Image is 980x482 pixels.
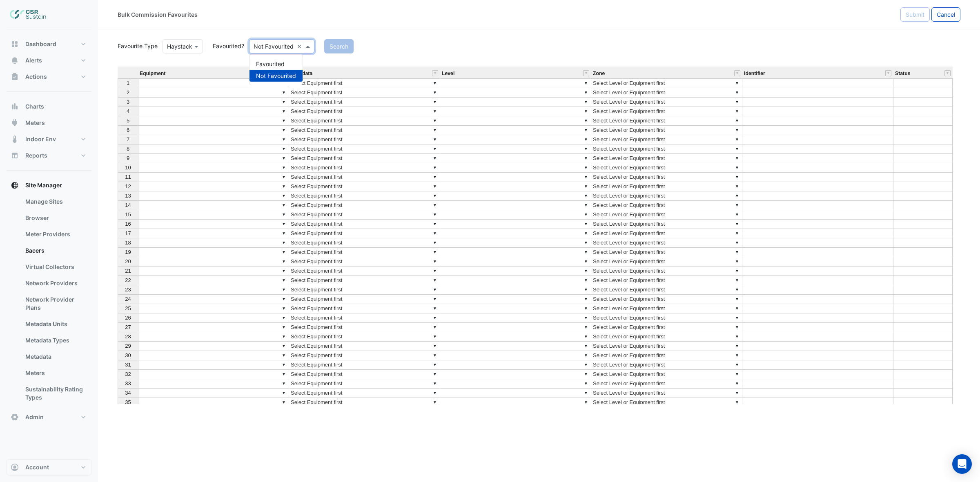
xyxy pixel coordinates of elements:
[10,7,47,23] img: Company Logo
[734,201,740,209] div: ▼
[432,351,438,360] div: ▼
[281,173,287,181] div: ▼
[591,107,742,116] td: Select Level or Equipment first
[125,390,131,396] span: 34
[583,220,589,228] div: ▼
[113,42,158,50] label: Favourite Type
[289,126,440,135] td: Select Equipment first
[583,342,589,350] div: ▼
[127,118,129,124] span: 5
[19,275,91,291] a: Network Providers
[432,210,438,219] div: ▼
[583,257,589,266] div: ▼
[591,276,742,285] td: Select Level or Equipment first
[289,304,440,313] td: Select Equipment first
[591,295,742,304] td: Select Level or Equipment first
[281,370,287,378] div: ▼
[289,295,440,304] td: Select Equipment first
[125,380,131,386] span: 33
[125,211,131,218] span: 15
[289,398,440,407] td: Select Equipment first
[432,135,438,144] div: ▼
[7,177,91,193] button: Site Manager
[19,291,91,316] a: Network Provider Plans
[281,304,287,313] div: ▼
[591,267,742,276] td: Select Level or Equipment first
[432,304,438,313] div: ▼
[583,210,589,219] div: ▼
[432,370,438,378] div: ▼
[11,73,19,81] app-icon: Actions
[19,242,91,259] a: Bacers
[25,56,42,64] span: Alerts
[127,108,129,114] span: 4
[7,459,91,475] button: Account
[591,257,742,267] td: Select Level or Equipment first
[125,240,131,246] span: 18
[734,107,740,116] div: ▼
[289,323,440,332] td: Select Equipment first
[125,202,131,208] span: 14
[289,285,440,295] td: Select Equipment first
[432,276,438,284] div: ▼
[591,379,742,389] td: Select Level or Equipment first
[25,463,49,471] span: Account
[583,248,589,256] div: ▼
[125,221,131,227] span: 16
[289,210,440,220] td: Select Equipment first
[432,267,438,275] div: ▼
[734,98,740,106] div: ▼
[734,332,740,341] div: ▼
[289,220,440,229] td: Select Equipment first
[591,285,742,295] td: Select Level or Equipment first
[432,389,438,397] div: ▼
[734,88,740,97] div: ▼
[583,332,589,341] div: ▼
[281,154,287,162] div: ▼
[591,210,742,220] td: Select Level or Equipment first
[734,248,740,256] div: ▼
[591,144,742,154] td: Select Level or Equipment first
[583,370,589,378] div: ▼
[734,295,740,303] div: ▼
[281,135,287,144] div: ▼
[19,332,91,349] a: Metadata Types
[11,181,19,189] app-icon: Site Manager
[591,88,742,98] td: Select Level or Equipment first
[118,10,198,19] div: Bulk Commission Favourites
[583,201,589,209] div: ▼
[591,201,742,210] td: Select Level or Equipment first
[25,151,47,160] span: Reports
[289,173,440,182] td: Select Equipment first
[734,220,740,228] div: ▼
[281,201,287,209] div: ▼
[583,107,589,116] div: ▼
[432,398,438,406] div: ▼
[432,191,438,200] div: ▼
[7,98,91,115] button: Charts
[734,135,740,144] div: ▼
[289,360,440,370] td: Select Equipment first
[432,201,438,209] div: ▼
[591,98,742,107] td: Select Level or Equipment first
[125,296,131,302] span: 24
[591,323,742,332] td: Select Level or Equipment first
[583,360,589,369] div: ▼
[19,381,91,406] a: Sustainability Rating Types
[591,116,742,126] td: Select Level or Equipment first
[289,201,440,210] td: Select Equipment first
[289,276,440,285] td: Select Equipment first
[289,135,440,144] td: Select Equipment first
[289,351,440,360] td: Select Equipment first
[583,398,589,406] div: ▼
[583,182,589,191] div: ▼
[591,351,742,360] td: Select Level or Equipment first
[125,277,131,283] span: 22
[281,267,287,275] div: ▼
[583,154,589,162] div: ▼
[140,71,165,76] span: Equipment
[591,229,742,238] td: Select Level or Equipment first
[734,144,740,153] div: ▼
[19,365,91,381] a: Meters
[432,257,438,266] div: ▼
